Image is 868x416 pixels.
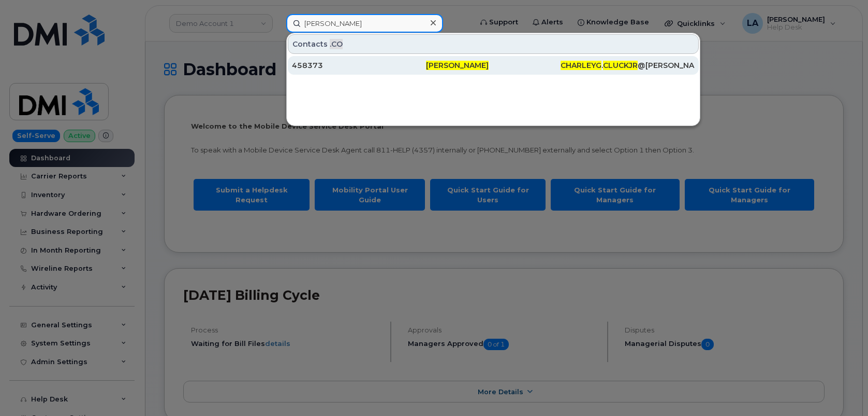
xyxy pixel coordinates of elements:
span: [PERSON_NAME] [426,61,489,70]
div: . @[PERSON_NAME][DOMAIN_NAME] [561,60,695,71]
span: CLUCKJR [603,61,638,70]
div: 458373 [292,60,426,71]
span: .CO [330,39,343,49]
span: CHARLEYG [561,61,601,70]
div: Contacts [288,34,699,54]
a: 458373[PERSON_NAME]CHARLEYG.CLUCKJR@[PERSON_NAME][DOMAIN_NAME] [288,56,699,75]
